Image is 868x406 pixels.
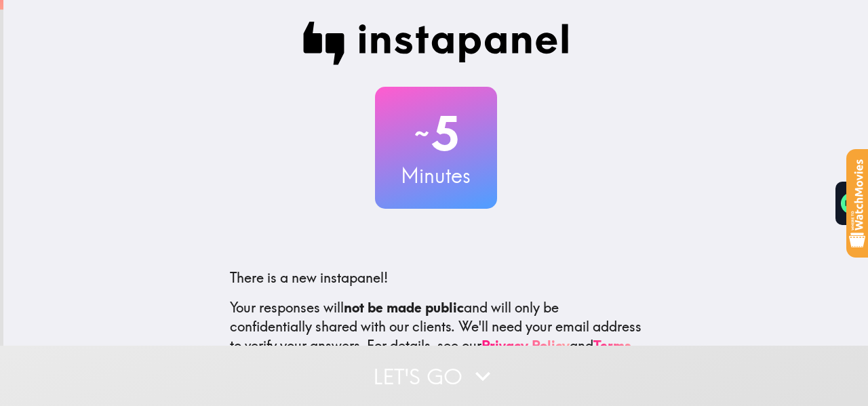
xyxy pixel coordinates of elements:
span: ~ [412,113,431,154]
b: not be made public [344,299,464,316]
p: Your responses will and will only be confidentially shared with our clients. We'll need your emai... [230,298,642,355]
span: There is a new instapanel! [230,269,388,286]
h2: 5 [375,106,497,161]
a: Terms [593,337,631,354]
img: Instapanel [303,22,569,65]
h3: Minutes [375,161,497,190]
a: Privacy Policy [481,337,570,354]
